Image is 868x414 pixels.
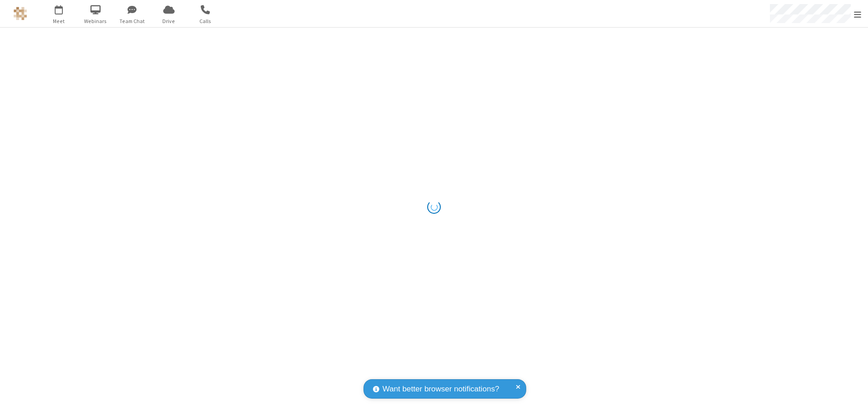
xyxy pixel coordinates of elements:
[382,383,499,395] span: Want better browser notifications?
[189,17,222,25] span: Calls
[115,17,149,25] span: Team Chat
[152,17,186,25] span: Drive
[42,17,76,25] span: Meet
[79,17,113,25] span: Webinars
[14,7,27,20] img: QA Selenium DO NOT DELETE OR CHANGE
